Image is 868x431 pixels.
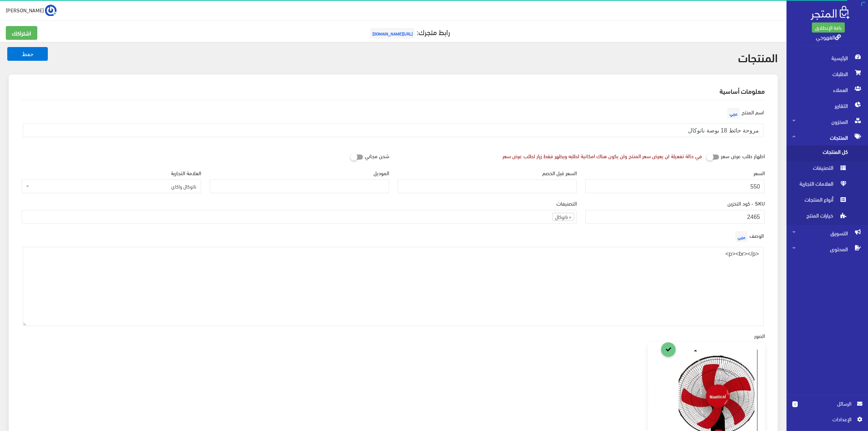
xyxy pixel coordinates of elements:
span: [URL][DOMAIN_NAME] [370,28,415,39]
textarea: <p><br></p> [23,247,764,326]
span: العلامات التجارية [792,177,847,193]
label: شحن مجاني [365,149,389,162]
span: اﻹعدادات [798,415,851,423]
label: الموديل [374,169,389,177]
a: المنتجات [786,130,868,145]
a: اشتراكك [6,26,37,40]
span: عربي [735,231,748,242]
label: SKU - كود التخزين [727,199,765,207]
a: التقارير [786,98,868,114]
span: [PERSON_NAME] [6,5,44,14]
a: المحتوى [786,241,868,257]
span: الرسائل [804,400,851,407]
li: ناتوكال [552,213,574,221]
label: السعر [754,169,765,177]
a: أنواع المنتجات [786,193,868,209]
span: المخزون [792,114,862,130]
span: خيارات المنتج [792,209,847,225]
a: الرئيسية [786,50,868,66]
span: ناتوكال واكاي [22,179,201,193]
label: الصور [754,332,765,340]
a: المخزون [786,114,868,130]
a: 1 الرسائل [792,400,862,415]
label: اظهار طلب عرض سعر [721,149,765,162]
a: ... [PERSON_NAME] [6,4,57,16]
span: عربي [727,108,740,119]
a: خيارات المنتج [786,209,868,225]
a: رابط متجرك:[URL][DOMAIN_NAME] [368,25,450,38]
img: . [811,6,850,20]
span: 1 [792,401,798,407]
a: اﻹعدادات [792,415,862,427]
label: التصنيفات [556,199,577,207]
span: ناتوكال واكاي [31,183,196,190]
span: الرئيسية [792,50,862,66]
label: السعر قبل الخصم [542,169,577,177]
a: العملاء [786,82,868,98]
div: في حالة تفعيلة لن يعرض سعر المنتج ولن يكون هناك امكانية لطلبه ويظهر فقط زرار لطلب عرض سعر [502,152,702,160]
span: كل المنتجات [792,145,847,161]
span: المنتجات [792,130,862,145]
a: الطلبات [786,66,868,82]
span: التسويق [792,225,862,241]
label: العلامة التجارية [171,169,201,177]
a: العلامات التجارية [786,177,868,193]
label: اسم المنتج [726,106,764,121]
h2: معلومات أساسية [22,88,765,94]
span: التقارير [792,98,862,114]
span: المحتوى [792,241,862,257]
a: كل المنتجات [786,145,868,161]
span: الطلبات [792,66,862,82]
button: حفظ [7,47,48,61]
label: الوصف [734,229,764,244]
a: باقة الإنطلاق [812,22,845,33]
span: التصنيفات [792,161,847,177]
span: × [569,213,572,220]
img: ... [45,5,57,16]
a: القهوجي [816,31,841,42]
a: التصنيفات [786,161,868,177]
h2: المنتجات [9,51,778,63]
span: العملاء [792,82,862,98]
span: أنواع المنتجات [792,193,847,209]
